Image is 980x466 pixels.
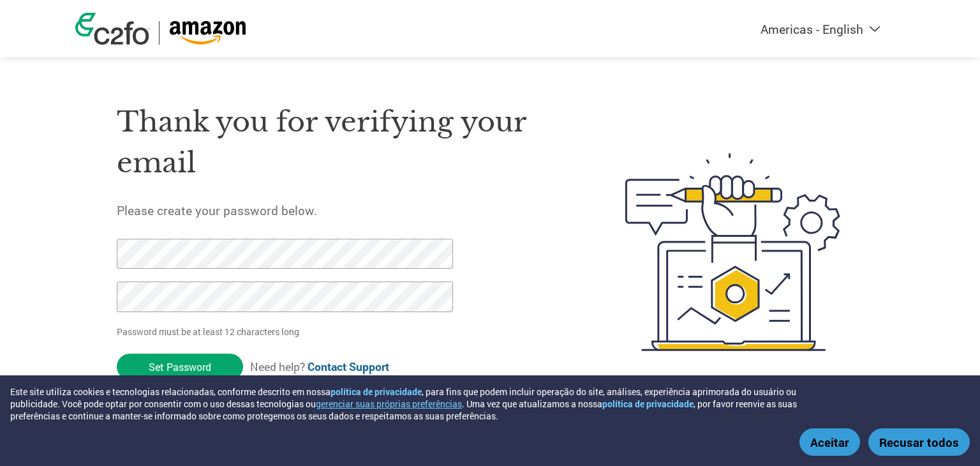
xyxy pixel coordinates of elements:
button: gerenciar suas próprias preferências [316,398,462,410]
img: create-password [602,83,864,421]
p: Password must be at least 12 characters long [117,325,457,338]
a: Contact Support [308,359,389,374]
div: Este site utiliza cookies e tecnologias relacionadas, conforme descrito em nossa , para fins que ... [10,386,804,422]
h1: Thank you for verifying your email [117,101,565,184]
button: Recusar todos [868,428,970,456]
span: Need help? [250,359,389,374]
a: política de privacidade [330,386,422,398]
img: Amazon [169,21,246,45]
img: c2fo logo [75,13,149,45]
a: política de privacidade [602,398,694,410]
h5: Please create your password below. [117,202,565,218]
input: Set Password [117,354,243,380]
button: Aceitar [799,428,860,456]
